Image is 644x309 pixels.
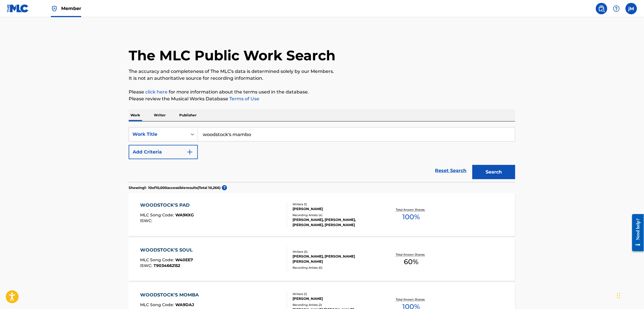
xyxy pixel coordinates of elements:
[129,75,515,82] p: It is not an authoritative source for recording information.
[129,89,515,95] p: Please for more information about the terms used in the database.
[396,208,426,212] p: Total Known Shares:
[140,257,176,262] span: MLC Song Code :
[129,185,220,190] p: Showing 1 - 10 of 10,000 accessible results (Total 10,266 )
[140,292,202,298] div: WOODSTOCK'S MOMBA
[129,238,515,281] a: WOODSTOCK'S SOULMLC Song Code:W40EE7ISWC:T9034662152Writers (2)[PERSON_NAME], [PERSON_NAME] [PERS...
[129,145,198,159] button: Add Criteria
[617,287,621,304] div: Drag
[129,95,515,102] p: Please review the Musical Works Database
[396,297,426,302] p: Total Known Shares:
[140,263,154,268] span: ISWC :
[129,47,335,64] h1: The MLC Public Work Search
[293,303,379,307] div: Recording Artists ( 2 )
[51,5,58,12] img: Top Rightsholder
[293,266,379,270] div: Recording Artists ( 0 )
[293,213,379,217] div: Recording Artists ( 4 )
[154,263,180,268] span: T9034662152
[129,127,515,182] form: Search Form
[176,257,193,262] span: W40EE7
[626,3,637,14] div: User Menu
[222,185,227,190] span: ?
[140,218,154,223] span: ISWC :
[598,5,605,12] img: search
[613,5,620,12] img: help
[628,209,644,256] iframe: Resource Center
[472,165,515,179] button: Search
[140,302,176,307] span: MLC Song Code :
[293,250,379,254] div: Writers ( 2 )
[176,302,194,307] span: WA9DAJ
[396,252,426,257] p: Total Known Shares:
[293,217,379,228] div: [PERSON_NAME], [PERSON_NAME], [PERSON_NAME], [PERSON_NAME]
[61,5,81,12] span: Member
[615,282,644,309] iframe: Chat Widget
[132,131,184,138] div: Work Title
[129,193,515,236] a: WOODSTOCK'S PADMLC Song Code:WA9KXGISWC:Writers (1)[PERSON_NAME]Recording Artists (4)[PERSON_NAME...
[611,3,622,14] div: Help
[228,96,259,101] a: Terms of Use
[404,257,418,267] span: 60 %
[293,296,379,301] div: [PERSON_NAME]
[402,212,420,222] span: 100 %
[129,68,515,75] p: The accuracy and completeness of The MLC's data is determined solely by our Members.
[293,254,379,264] div: [PERSON_NAME], [PERSON_NAME] [PERSON_NAME]
[596,3,607,14] a: Public Search
[129,109,142,121] p: Work
[140,247,196,254] div: WOODSTOCK'S SOUL
[293,292,379,296] div: Writers ( 1 )
[152,109,167,121] p: Writer
[178,109,198,121] p: Publisher
[140,212,176,218] span: MLC Song Code :
[145,89,168,95] a: click here
[140,202,194,209] div: WOODSTOCK'S PAD
[293,206,379,212] div: [PERSON_NAME]
[186,149,193,156] img: 9d2ae6d4665cec9f34b9.svg
[432,164,470,177] a: Reset Search
[293,202,379,206] div: Writers ( 1 )
[176,212,194,218] span: WA9KXG
[7,4,29,13] img: MLC Logo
